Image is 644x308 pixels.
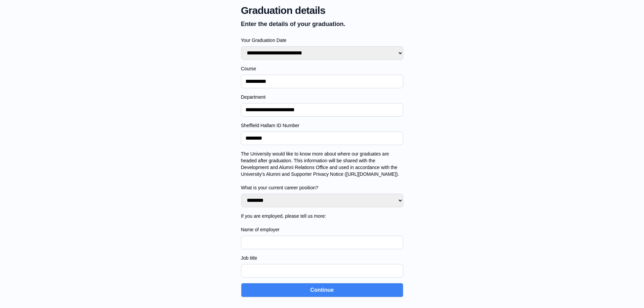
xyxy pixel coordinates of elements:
[241,94,403,100] label: Department
[241,122,403,129] label: Sheffield Hallam ID Number
[241,150,403,191] label: The University would like to know more about where our graduates are headed after graduation. Thi...
[241,19,403,29] p: Enter the details of your graduation.
[241,4,403,17] span: Graduation details
[241,255,403,261] label: Job title
[241,213,403,233] label: If you are employed, please tell us more: Name of employer
[241,283,403,297] button: Continue
[241,37,403,44] label: Your Graduation Date
[241,65,403,72] label: Course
